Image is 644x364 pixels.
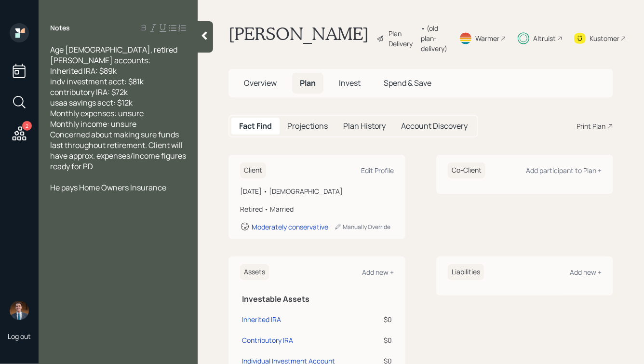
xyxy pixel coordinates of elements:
[448,162,485,178] h6: Co-Client
[50,182,166,193] span: He pays Home Owners Insurance
[343,121,386,131] h5: Plan History
[577,121,605,131] div: Print Plan
[590,33,619,43] div: Kustomer
[242,335,293,345] div: Contributory IRA
[300,78,316,88] span: Plan
[10,301,29,320] img: hunter_neumayer.jpg
[50,44,188,172] span: Age [DEMOGRAPHIC_DATA], retired [PERSON_NAME] accounts: Inherited IRA: $89k indv investment acct:...
[359,314,392,324] div: $0
[8,332,31,341] div: Log out
[421,23,447,54] div: • (old plan-delivery)
[50,23,70,33] label: Notes
[287,121,328,131] h5: Projections
[22,121,32,131] div: 2
[242,295,392,304] h5: Investable Assets
[239,121,272,131] h5: Fact Find
[384,78,431,88] span: Spend & Save
[244,78,277,88] span: Overview
[570,268,602,277] div: Add new +
[242,314,281,324] div: Inherited IRA
[252,222,328,231] div: Moderately conservative
[240,204,394,214] div: Retired • Married
[475,33,499,43] div: Warmer
[526,166,602,175] div: Add participant to Plan +
[334,223,390,231] div: Manually Override
[448,264,484,280] h6: Liabilities
[362,268,394,277] div: Add new +
[240,186,394,196] div: [DATE] • [DEMOGRAPHIC_DATA]
[401,121,468,131] h5: Account Discovery
[240,264,269,280] h6: Assets
[240,162,266,178] h6: Client
[389,28,416,49] div: Plan Delivery
[359,335,392,345] div: $0
[339,78,361,88] span: Invest
[361,166,394,175] div: Edit Profile
[228,23,369,54] h1: [PERSON_NAME]
[533,33,556,43] div: Altruist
